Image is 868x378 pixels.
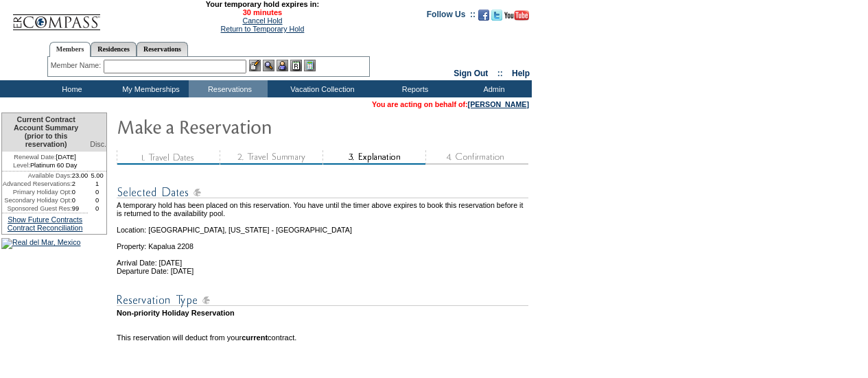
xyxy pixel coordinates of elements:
td: 0 [72,196,89,204]
span: Level: [13,161,30,169]
a: [PERSON_NAME] [468,100,529,108]
a: Contract Reconciliation [8,224,83,232]
td: Reports [374,80,453,97]
td: Sponsored Guest Res: [2,204,72,213]
td: Reservations [189,80,268,97]
img: Impersonate [277,60,288,71]
span: :: [497,69,503,78]
td: 0 [88,196,106,204]
td: Arrival Date: [DATE] [117,250,530,267]
td: Non-priority Holiday Reservation [117,309,530,317]
a: Members [49,42,91,57]
td: Location: [GEOGRAPHIC_DATA], [US_STATE] - [GEOGRAPHIC_DATA] [117,217,530,234]
a: Cancel Hold [242,16,282,25]
a: Follow us on Twitter [491,14,502,22]
img: Reservation Dates [117,184,528,201]
img: Make Reservation [117,113,391,140]
img: View [263,60,274,71]
td: Current Contract Account Summary (prior to this reservation) [2,113,88,152]
a: Reservations [137,42,188,56]
td: Admin [453,80,532,97]
td: Secondary Holiday Opt: [2,196,72,204]
td: Platinum 60 Day [2,161,88,172]
a: Show Future Contracts [8,215,82,224]
img: step3_state2.gif [322,150,425,165]
td: 0 [72,188,89,196]
td: Primary Holiday Opt: [2,188,72,196]
td: [DATE] [2,152,88,161]
td: Property: Kapalua 2208 [117,234,530,250]
td: My Memberships [110,80,189,97]
td: 2 [72,180,89,188]
a: Become our fan on Facebook [478,14,489,22]
td: 1 [88,180,106,188]
td: This reservation will deduct from your contract. [117,333,530,342]
td: Follow Us :: [427,8,476,25]
img: step2_state3.gif [220,150,322,165]
td: 99 [72,204,89,213]
span: Disc. [90,140,106,148]
div: Member Name: [51,60,104,71]
b: current [242,333,268,342]
td: 0 [88,188,106,196]
img: b_edit.gif [249,60,261,71]
span: You are acting on behalf of: [372,100,529,108]
img: Reservations [290,60,302,71]
td: A temporary hold has been placed on this reservation. You have until the timer above expires to b... [117,201,530,217]
span: 30 minutes [108,8,417,16]
td: Available Days: [2,172,72,180]
img: b_calculator.gif [304,60,316,71]
a: Help [512,69,530,78]
img: Become our fan on Facebook [478,10,489,21]
span: Renewal Date: [14,153,56,161]
img: step1_state3.gif [117,150,220,165]
td: Home [31,80,110,97]
img: Follow us on Twitter [491,10,502,21]
td: Advanced Reservations: [2,180,72,188]
img: Compass Home [12,3,101,31]
td: Vacation Collection [268,80,374,97]
img: step4_state1.gif [425,150,528,165]
td: 5.00 [88,172,106,180]
a: Residences [91,42,137,56]
img: Subscribe to our YouTube Channel [504,10,529,21]
td: 0 [88,204,106,213]
img: Real del Mar, Mexico [1,238,81,249]
td: Departure Date: [DATE] [117,267,530,275]
img: Reservation Type [117,292,528,309]
td: 23.00 [72,172,89,180]
a: Subscribe to our YouTube Channel [504,14,529,22]
a: Sign Out [454,69,488,78]
a: Return to Temporary Hold [221,25,305,33]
